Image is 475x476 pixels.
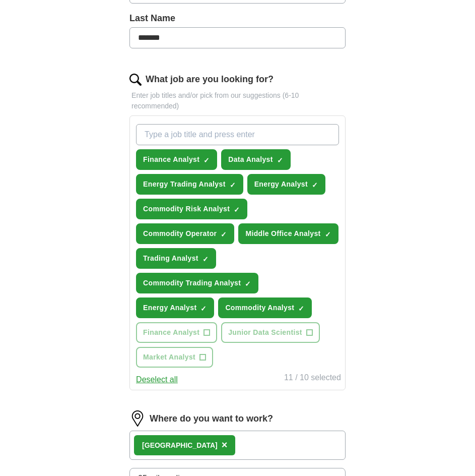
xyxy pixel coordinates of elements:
label: Last Name [129,12,346,25]
button: Commodity Analyst✓ [218,297,312,318]
span: × [222,439,228,450]
span: ✓ [230,181,236,189]
label: What job are you looking for? [146,73,274,86]
button: Finance Analyst✓ [136,149,217,170]
span: Energy Trading Analyst [143,179,226,190]
span: Data Analyst [228,154,273,165]
img: search.png [129,74,142,86]
span: ✓ [298,305,304,313]
span: Energy Analyst [254,179,308,190]
span: ✓ [200,305,207,313]
button: Energy Analyst✓ [136,297,214,318]
label: Where do you want to work? [150,412,273,426]
img: location.png [129,410,146,427]
span: Commodity Risk Analyst [143,204,230,214]
div: [GEOGRAPHIC_DATA] [142,440,218,451]
p: Enter job titles and/or pick from our suggestions (6-10 recommended) [129,90,346,111]
span: Finance Analyst [143,327,199,338]
button: Energy Trading Analyst✓ [136,174,243,195]
span: ✓ [203,156,210,164]
button: Middle Office Analyst✓ [238,223,338,244]
button: Trading Analyst✓ [136,248,216,269]
span: Junior Data Scientist [228,327,302,338]
button: Deselect all [136,374,178,386]
input: Type a job title and press enter [136,124,339,145]
button: Commodity Risk Analyst✓ [136,199,247,219]
span: Finance Analyst [143,154,199,165]
span: Market Analyst [143,352,195,363]
span: Trading Analyst [143,253,198,264]
span: ✓ [277,156,283,164]
div: 11 / 10 selected [284,372,341,386]
button: Commodity Operator✓ [136,223,234,244]
span: ✓ [202,255,209,263]
button: Market Analyst [136,347,213,368]
button: Commodity Trading Analyst✓ [136,273,258,293]
span: Commodity Operator [143,228,217,239]
span: ✓ [234,206,240,214]
span: ✓ [245,280,251,288]
span: Commodity Trading Analyst [143,278,241,288]
span: ✓ [312,181,318,189]
button: Finance Analyst [136,322,217,343]
button: Junior Data Scientist [221,322,320,343]
span: ✓ [325,230,331,239]
span: ✓ [221,230,227,239]
span: Energy Analyst [143,303,196,313]
button: Energy Analyst✓ [247,174,325,195]
span: Middle Office Analyst [245,228,320,239]
span: Commodity Analyst [225,303,294,313]
button: × [222,438,228,453]
button: Data Analyst✓ [221,149,291,170]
